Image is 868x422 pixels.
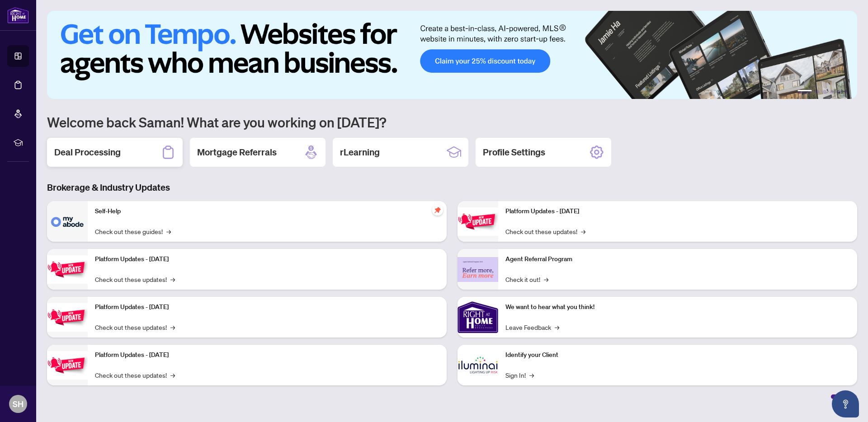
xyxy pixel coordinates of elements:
[166,226,171,236] span: →
[505,302,850,312] p: We want to hear what you think!
[797,90,812,94] button: 1
[95,370,175,380] a: Check out these updates!→
[47,255,88,284] img: Platform Updates - September 16, 2025
[832,390,859,417] button: Open asap
[7,7,29,23] img: logo
[95,350,439,360] p: Platform Updates - [DATE]
[197,146,277,159] h2: Mortgage Referrals
[458,257,498,282] img: Agent Referral Program
[170,274,175,284] span: →
[505,370,534,380] a: Sign In!→
[830,90,834,94] button: 4
[95,254,439,264] p: Platform Updates - [DATE]
[432,205,443,216] span: pushpin
[505,274,548,284] a: Check it out!→
[505,322,559,332] a: Leave Feedback→
[170,370,175,380] span: →
[458,345,498,385] img: Identify your Client
[170,322,175,332] span: →
[529,370,534,380] span: →
[505,254,850,264] p: Agent Referral Program
[844,90,848,94] button: 6
[505,206,850,216] p: Platform Updates - [DATE]
[13,398,24,410] span: SH
[483,146,545,159] h2: Profile Settings
[823,90,826,94] button: 3
[47,181,857,194] h3: Brokerage & Industry Updates
[816,90,819,94] button: 2
[458,207,498,236] img: Platform Updates - June 23, 2025
[544,274,548,284] span: →
[505,350,850,360] p: Identify your Client
[837,90,841,94] button: 5
[47,201,88,242] img: Self-Help
[47,351,88,380] img: Platform Updates - July 8, 2025
[95,302,439,312] p: Platform Updates - [DATE]
[47,303,88,332] img: Platform Updates - July 21, 2025
[555,322,559,332] span: →
[95,206,439,216] p: Self-Help
[47,11,857,99] img: Slide 0
[581,226,585,236] span: →
[47,113,857,131] h1: Welcome back Saman! What are you working on [DATE]?
[95,322,175,332] a: Check out these updates!→
[54,146,121,159] h2: Deal Processing
[95,274,175,284] a: Check out these updates!→
[95,226,171,236] a: Check out these guides!→
[505,226,585,236] a: Check out these updates!→
[340,146,380,159] h2: rLearning
[458,297,498,338] img: We want to hear what you think!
